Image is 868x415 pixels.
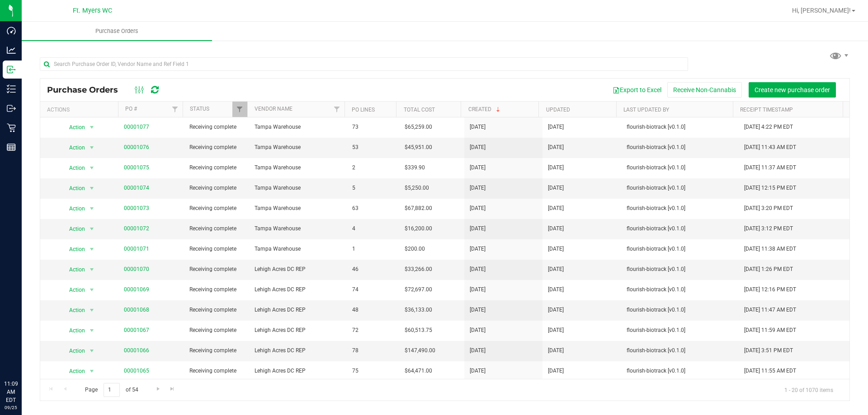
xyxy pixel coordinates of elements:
inline-svg: Dashboard [7,26,16,35]
span: [DATE] 4:22 PM EDT [744,123,793,131]
span: Receiving complete [189,326,244,335]
a: Purchase Orders [22,22,212,41]
span: 63 [352,204,393,213]
input: Search Purchase Order ID, Vendor Name and Ref Field 1 [40,57,688,71]
span: $200.00 [405,245,425,253]
span: Lehigh Acres DC REP [255,326,342,335]
span: [DATE] [470,123,486,131]
span: [DATE] [548,346,564,355]
span: flourish-biotrack [v0.1.0] [627,184,733,192]
button: Receive Non-Cannabis [667,82,742,98]
span: select [86,141,97,154]
a: 00001074 [124,185,149,191]
span: Action [61,243,86,256]
span: [DATE] [470,143,486,152]
span: select [86,345,97,357]
a: Total Cost [404,107,435,113]
span: [DATE] [548,265,564,274]
span: 5 [352,184,393,192]
span: Receiving complete [189,224,244,233]
span: select [86,162,97,174]
span: Action [61,141,86,154]
span: Purchase Orders [83,27,151,35]
a: 00001071 [124,246,149,252]
a: 00001065 [124,368,149,374]
span: flourish-biotrack [v0.1.0] [627,265,733,274]
a: PO Lines [352,107,375,113]
iframe: Resource center [9,343,36,370]
span: Action [61,182,86,195]
span: 53 [352,143,393,152]
span: [DATE] [470,285,486,294]
span: Lehigh Acres DC REP [255,346,342,355]
button: Export to Excel [607,82,667,98]
span: flourish-biotrack [v0.1.0] [627,245,733,253]
input: 1 [104,383,120,397]
span: Action [61,202,86,215]
span: [DATE] [470,367,486,375]
a: Filter [232,102,247,117]
span: Receiving complete [189,204,244,213]
a: Vendor Name [255,106,292,112]
span: flourish-biotrack [v0.1.0] [627,163,733,172]
a: 00001075 [124,164,149,171]
span: [DATE] [548,367,564,375]
span: 1 [352,245,393,253]
span: select [86,263,97,276]
span: flourish-biotrack [v0.1.0] [627,143,733,152]
span: flourish-biotrack [v0.1.0] [627,326,733,335]
span: $33,266.00 [405,265,432,274]
span: [DATE] 11:37 AM EDT [744,163,796,172]
span: select [86,202,97,215]
span: $339.90 [405,163,425,172]
a: 00001077 [124,124,149,130]
span: [DATE] [470,245,486,253]
span: [DATE] [470,346,486,355]
span: [DATE] [470,204,486,213]
span: Hi, [PERSON_NAME]! [792,7,851,14]
span: [DATE] 3:12 PM EDT [744,224,793,233]
a: Go to the last page [166,383,179,395]
span: select [86,304,97,317]
a: 00001073 [124,205,149,211]
a: Created [468,106,502,112]
span: [DATE] [548,163,564,172]
span: flourish-biotrack [v0.1.0] [627,367,733,375]
a: Status [190,106,209,112]
span: $16,200.00 [405,224,432,233]
span: [DATE] [470,163,486,172]
span: select [86,223,97,235]
inline-svg: Outbound [7,104,16,113]
a: 00001066 [124,347,149,354]
a: 00001068 [124,307,149,313]
a: 00001072 [124,225,149,232]
span: Lehigh Acres DC REP [255,265,342,274]
span: 73 [352,123,393,131]
a: Filter [168,102,183,117]
span: Lehigh Acres DC REP [255,285,342,294]
span: [DATE] 1:26 PM EDT [744,265,793,274]
span: select [86,284,97,296]
span: [DATE] [470,184,486,192]
p: 11:09 AM EDT [4,380,18,404]
span: [DATE] [470,224,486,233]
span: Tampa Warehouse [255,204,342,213]
inline-svg: Inbound [7,65,16,74]
inline-svg: Retail [7,123,16,132]
span: $67,882.00 [405,204,432,213]
span: [DATE] [548,123,564,131]
span: $60,513.75 [405,326,432,335]
span: Action [61,345,86,357]
span: Tampa Warehouse [255,184,342,192]
span: Purchase Orders [47,85,127,95]
span: Tampa Warehouse [255,163,342,172]
span: [DATE] [470,326,486,335]
span: 2 [352,163,393,172]
span: $64,471.00 [405,367,432,375]
span: $36,133.00 [405,306,432,314]
span: Tampa Warehouse [255,224,342,233]
span: [DATE] [548,326,564,335]
a: Filter [330,102,344,117]
span: [DATE] 11:38 AM EDT [744,245,796,253]
span: select [86,182,97,195]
